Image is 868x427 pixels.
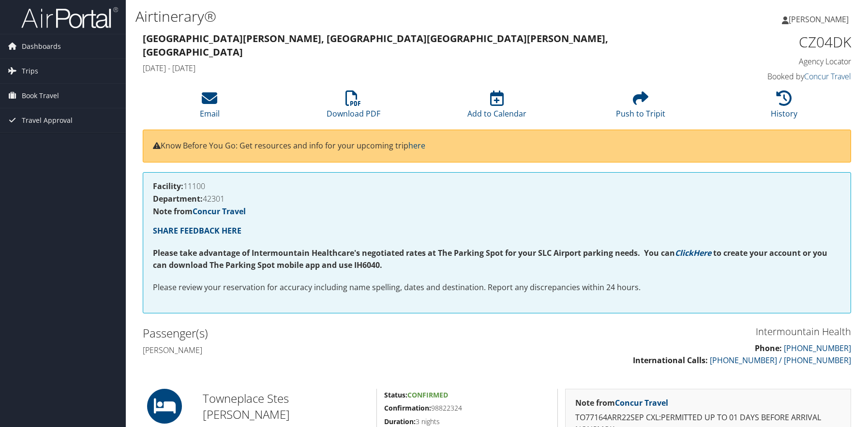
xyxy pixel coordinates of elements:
strong: Department: [153,193,203,204]
a: Download PDF [327,96,380,119]
span: Book Travel [22,84,59,108]
a: Concur Travel [193,206,246,217]
strong: Duration: [384,417,416,426]
a: [PHONE_NUMBER] [784,343,851,353]
strong: Phone: [755,343,782,353]
a: Concur Travel [804,71,851,82]
img: airportal-logo.png [21,6,118,29]
strong: Facility: [153,181,183,191]
h4: Booked by [685,71,852,82]
span: [PERSON_NAME] [789,14,849,25]
a: Email [200,96,220,119]
a: here [408,140,425,151]
a: [PERSON_NAME] [782,5,858,34]
h5: 98822324 [384,403,550,413]
span: Confirmed [407,390,448,399]
a: Push to Tripit [616,96,665,119]
h4: 42301 [153,195,841,203]
a: Click [675,248,693,258]
h4: Agency Locator [685,56,852,67]
h4: 11100 [153,182,841,190]
a: Concur Travel [615,398,668,408]
strong: Please take advantage of Intermountain Healthcare's negotiated rates at The Parking Spot for your... [153,248,675,258]
h1: Airtinerary® [135,6,617,27]
p: Please review your reservation for accuracy including name spelling, dates and destination. Repor... [153,281,841,294]
strong: Confirmation: [384,403,431,412]
span: Trips [22,59,38,83]
strong: Status: [384,390,407,399]
h3: Intermountain Health [504,325,851,339]
p: Know Before You Go: Get resources and info for your upcoming trip [153,140,841,152]
h1: CZ04DK [685,32,852,52]
strong: Note from [153,206,246,217]
span: Dashboards [22,34,61,59]
strong: Note from [575,398,668,408]
h5: 3 nights [384,417,550,427]
a: SHARE FEEDBACK HERE [153,225,241,236]
strong: International Calls: [633,355,708,366]
h2: Passenger(s) [143,325,490,341]
a: Here [693,248,711,258]
a: [PHONE_NUMBER] / [PHONE_NUMBER] [710,355,851,366]
h4: [PERSON_NAME] [143,345,490,355]
span: Travel Approval [22,108,73,133]
h4: [DATE] - [DATE] [143,63,671,74]
strong: [GEOGRAPHIC_DATA][PERSON_NAME], [GEOGRAPHIC_DATA] [GEOGRAPHIC_DATA][PERSON_NAME], [GEOGRAPHIC_DATA] [143,32,608,59]
a: History [771,96,797,119]
h2: Towneplace Stes [PERSON_NAME] [203,390,369,423]
a: Add to Calendar [467,96,526,119]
